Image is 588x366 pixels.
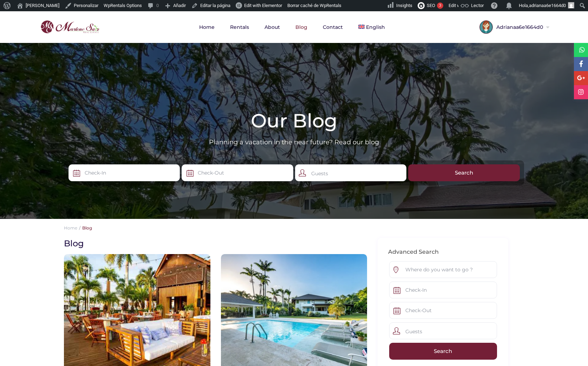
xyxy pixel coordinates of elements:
img: logo [39,19,101,36]
a: Home [192,11,222,43]
span: adrianaa6e1664d0 [529,3,566,8]
div: Guests [389,322,497,339]
input: Search [389,343,497,360]
input: Check-In [389,282,497,298]
input: Check-Out [182,164,293,181]
span: Edit with Elementor [244,3,282,8]
a: Home [64,225,77,231]
span: English [366,24,385,30]
input: Where do you want to go ? [389,261,497,278]
a: Rentals [223,11,256,43]
span: SEO [427,3,435,8]
input: Search [408,164,520,181]
li: Blog [77,225,92,231]
a: About [257,11,287,43]
h1: Blog [64,238,362,249]
span: Adrianaa6e1664d0 [493,25,545,30]
img: Visitas de 48 horas. Haz clic para ver más estadísticas del sitio. [348,2,387,10]
a: Blog [288,11,314,43]
input: Check-Out [389,302,497,319]
a: Contact [316,11,350,43]
a: English [351,11,392,43]
div: 3 [437,2,443,9]
input: Check-In [68,164,180,181]
div: Guests [295,164,407,181]
h2: Advanced Search [388,248,498,256]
